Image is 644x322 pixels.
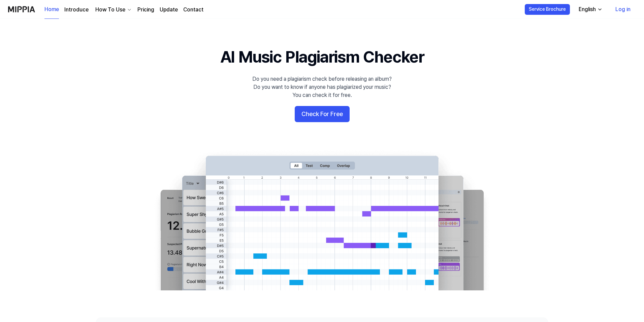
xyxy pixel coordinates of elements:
a: Pricing [137,6,154,14]
button: Check For Free [295,106,350,122]
h1: AI Music Plagiarism Checker [220,46,424,68]
button: How To Use [94,6,132,14]
button: Service Brochure [525,4,570,15]
a: Home [44,0,59,19]
div: Do you need a plagiarism check before releasing an album? Do you want to know if anyone has plagi... [252,75,392,99]
a: Update [160,6,178,14]
div: How To Use [94,6,127,14]
div: English [577,5,597,13]
a: Introduce [64,6,89,14]
img: main Image [147,149,497,290]
button: English [573,3,607,16]
a: Contact [183,6,203,14]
